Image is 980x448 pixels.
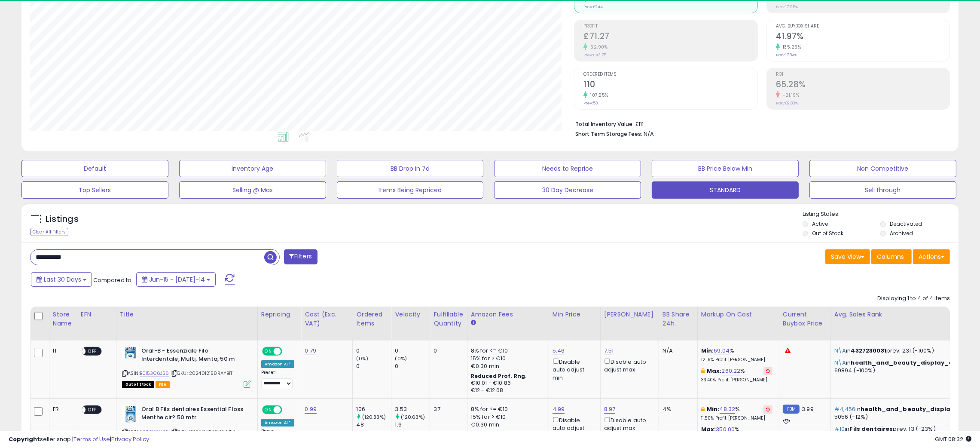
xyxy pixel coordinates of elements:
small: 107.55% [587,92,608,98]
a: 0.79 [305,347,316,355]
small: 62.90% [587,44,608,50]
b: Min: [707,405,720,413]
button: Needs to Reprice [494,160,641,177]
div: Amazon AI * [261,419,295,427]
div: €0.30 min [471,421,542,429]
span: #10 [834,425,845,433]
label: Active [812,220,828,227]
small: Prev: 17.84% [776,52,797,58]
button: Sell through [809,181,956,199]
div: 48 [356,421,391,429]
button: Selling @ Max [179,181,326,199]
small: Prev: 82.83% [776,101,798,106]
span: OFF [85,406,99,414]
button: Jun-15 - [DATE]-14 [136,272,216,287]
div: 1.6 [395,421,430,429]
div: BB Share 24h. [662,310,694,328]
h2: 65.28% [776,80,949,91]
li: £111 [575,118,943,129]
a: 7.51 [604,347,614,355]
b: Max: [707,367,722,375]
button: Inventory Age [179,160,326,177]
div: N/A [662,347,691,355]
small: (120.83%) [362,414,386,420]
label: Deactivated [890,220,922,227]
b: Reduced Prof. Rng. [471,372,527,380]
b: Oral-B - Essenziale Filo Interdentale, Multi, Menta, 50 m [141,347,246,365]
a: 350.00 [716,425,735,434]
button: BB Price Below Min [652,160,799,177]
button: 30 Day Decrease [494,181,641,199]
div: % [701,367,772,383]
label: Out of Stock [812,230,843,237]
a: 48.32 [720,405,736,414]
b: Min: [701,347,714,355]
small: (0%) [356,355,368,362]
a: 69.04 [714,347,730,355]
div: 0 [356,362,391,370]
button: Items Being Repriced [337,181,484,199]
h5: Listings [46,213,79,225]
div: Amazon Fees [471,310,545,319]
span: | SKU: 2023081130RAYBFR [171,428,236,435]
div: €12 - €12.68 [471,387,542,394]
span: N\A [834,359,846,367]
div: €0.30 min [471,362,542,370]
div: €10.01 - €10.86 [471,380,542,387]
button: STANDARD [652,181,799,199]
span: OFF [281,348,295,355]
div: Amazon AI * [261,360,295,368]
div: Disable auto adjust min [553,357,594,382]
button: Default [21,160,168,177]
div: IT [53,347,70,355]
button: Top Sellers [21,181,168,199]
span: ON [263,348,274,355]
div: 15% for > €10 [471,413,542,421]
b: Oral B Fils dentaires Essential Floss Menthe cir? 50 mtr [141,405,246,423]
div: 3.53 [395,405,430,413]
small: FBM [783,405,800,414]
div: Cost (Exc. VAT) [305,310,349,328]
div: % [701,426,772,442]
div: Store Name [53,310,73,328]
div: 0 [434,347,460,355]
span: | SKU: 2024012158RAYBIT [171,370,233,377]
div: 15% for > €10 [471,355,542,362]
a: 8.97 [604,405,616,414]
div: FR [53,405,70,413]
h2: 110 [583,80,757,91]
div: Clear All Filters [30,228,68,236]
small: Prev: 17.95% [776,4,798,9]
span: N/A [644,130,654,138]
button: Save View [825,249,870,264]
span: 4327230031 [851,347,887,355]
button: Actions [913,249,950,264]
span: #4,456 [834,405,856,413]
span: ROI [776,72,949,77]
div: Min Price [553,310,597,319]
small: 135.26% [780,44,801,50]
strong: Copyright [9,435,40,443]
small: (0%) [395,355,407,362]
span: Jun-15 - [DATE]-14 [149,275,205,284]
div: Disable auto adjust max [604,415,652,432]
div: Title [120,310,254,319]
div: 106 [356,405,391,413]
span: Avg. Buybox Share [776,24,949,29]
div: Disable auto adjust min [553,415,594,440]
a: 5.46 [553,347,565,355]
p: Listing States: [803,210,959,218]
p: 33.40% Profit [PERSON_NAME] [701,377,772,383]
div: Preset: [261,428,295,448]
div: Markup on Cost [701,310,775,319]
span: OFF [85,348,99,355]
small: -21.19% [780,92,800,98]
span: All listings that are currently out of stock and unavailable for purchase on Amazon [122,381,154,388]
div: 37 [434,405,460,413]
div: EFN [81,310,113,319]
p: 12.19% Profit [PERSON_NAME] [701,357,772,363]
div: 0 [395,347,430,355]
b: Total Inventory Value: [575,120,634,128]
div: 4% [662,405,691,413]
div: Velocity [395,310,426,319]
